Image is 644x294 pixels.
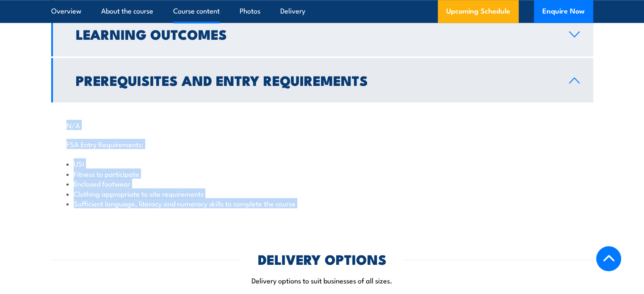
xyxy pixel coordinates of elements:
[66,189,578,198] li: Clothing appropriate to site requirements
[51,58,593,102] a: Prerequisites and Entry Requirements
[51,12,593,56] a: Learning Outcomes
[66,140,578,148] p: FSA Entry Requirements:
[66,198,578,208] li: Sufficient language, literacy and numeracy skills to complete the course
[76,28,556,40] h2: Learning Outcomes
[76,74,556,86] h2: Prerequisites and Entry Requirements
[51,275,593,285] p: Delivery options to suit businesses of all sizes.
[66,159,578,168] li: USI
[66,179,578,188] li: Enclosed footwear
[66,169,578,179] li: Fitness to participate
[258,253,387,265] h2: DELIVERY OPTIONS
[66,121,578,129] p: N/A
